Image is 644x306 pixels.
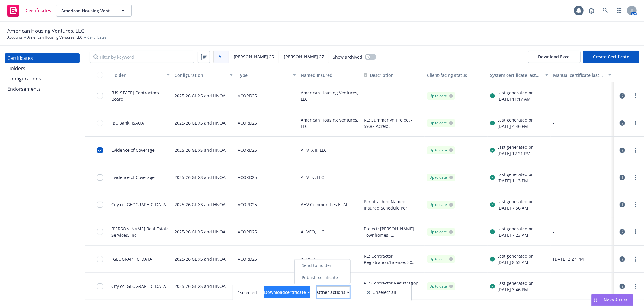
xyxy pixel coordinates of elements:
[97,93,103,99] input: Toggle Row Selected
[497,177,534,184] div: [DATE] 1:13 PM
[111,147,155,153] div: Evidence of Coverage
[553,201,611,208] div: -
[591,294,633,306] button: Nova Assist
[429,202,453,207] div: Up to date
[632,201,639,208] a: more
[364,226,422,238] button: Project: [PERSON_NAME] Townhomes - [GEOGRAPHIC_DATA] [PERSON_NAME] Real Estate Services, Inc. and...
[317,287,350,298] div: Other actions
[497,90,534,96] div: Last generated on
[294,272,350,284] a: Publish certificate
[553,72,605,78] div: Manual certificate last generated
[87,35,107,40] span: Certificates
[7,63,25,73] div: Holders
[585,5,598,17] a: Report a Bug
[294,259,350,272] a: Send to holder
[364,147,365,153] button: -
[599,5,611,17] a: Search
[111,90,170,102] div: [US_STATE] Contractors Board
[490,72,542,78] div: System certificate last generated
[497,280,534,286] div: Last generated on
[298,68,361,82] button: Named Insured
[425,68,488,82] button: Client-facing status
[364,72,394,78] button: Description
[497,259,534,265] div: [DATE] 8:53 AM
[111,72,163,78] div: Holder
[5,63,80,73] a: Holders
[373,290,396,295] span: Unselect all
[364,117,422,129] span: RE: Summerlyn Project - 59.82 Acres: [STREET_ADDRESS] IBC Bank, ISAOA is included as additional i...
[90,51,194,63] input: Filter by keyword
[364,174,365,181] button: -
[497,226,534,232] div: Last generated on
[238,113,257,133] div: ACORD25
[219,54,224,60] span: All
[632,92,639,99] a: more
[317,286,350,298] button: Other actions
[97,120,103,126] input: Toggle Row Selected
[429,284,453,289] div: Up to date
[175,276,226,296] div: 2025-26 GL XS and HNOA
[97,283,103,289] input: Toggle Row Selected
[298,191,361,218] div: AHV Communities Et All
[497,253,534,259] div: Last generated on
[364,280,422,293] button: RE: Contractor Registration - AHVTX III, LLC
[298,109,361,137] div: American Housing Ventures, LLC
[5,2,54,19] a: Certificates
[238,222,257,242] div: ACORD25
[497,150,534,157] div: [DATE] 12:21 PM
[551,68,614,82] button: Manual certificate last generated
[429,93,453,99] div: Up to date
[175,72,226,78] div: Configuration
[238,249,257,269] div: ACORD25
[497,205,534,211] div: [DATE] 7:56 AM
[364,93,365,99] button: -
[298,137,361,164] div: AHVTX II, LLC
[97,229,103,235] input: Toggle Row Selected
[592,294,599,306] div: Drag to move
[111,174,155,181] div: Evidence of Coverage
[583,51,639,63] button: Create Certificate
[364,198,422,211] button: Per attached Named Insured Schedule Per attached policy forms and endorsements RE: Contractor Reg...
[301,72,359,78] div: Named Insured
[264,287,310,298] div: Download certificate
[175,168,226,187] div: 2025-26 GL XS and HNOA
[97,147,103,153] input: Toggle Row Selected
[298,164,361,191] div: AHVTN, LLC
[357,286,406,298] button: Unselect all
[97,256,103,262] input: Toggle Row Selected
[429,229,453,235] div: Up to date
[528,51,581,63] button: Download Excel
[364,253,422,265] button: RE: Contractor Registration/License. 30 days written notice of cancellation (10 days for non paym...
[553,174,611,181] div: -
[97,174,103,181] input: Toggle Row Selected
[284,54,324,60] span: [PERSON_NAME] 27
[429,148,453,153] div: Up to date
[553,229,611,235] div: -
[497,123,534,129] div: [DATE] 4:46 PM
[235,68,298,82] button: Type
[5,84,80,94] a: Endorsements
[61,8,114,14] span: American Housing Ventures, LLC
[553,147,611,153] div: -
[632,256,639,263] a: more
[7,27,84,35] span: American Housing Ventures, LLC
[7,84,41,94] div: Endorsements
[429,120,453,126] div: Up to date
[5,74,80,83] a: Configurations
[175,113,226,133] div: 2025-26 GL XS and HNOA
[238,86,257,106] div: ACORD25
[175,222,226,242] div: 2025-26 GL XS and HNOA
[632,147,639,154] a: more
[25,8,51,13] span: Certificates
[172,68,235,82] button: Configuration
[429,175,453,180] div: Up to date
[497,171,534,177] div: Last generated on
